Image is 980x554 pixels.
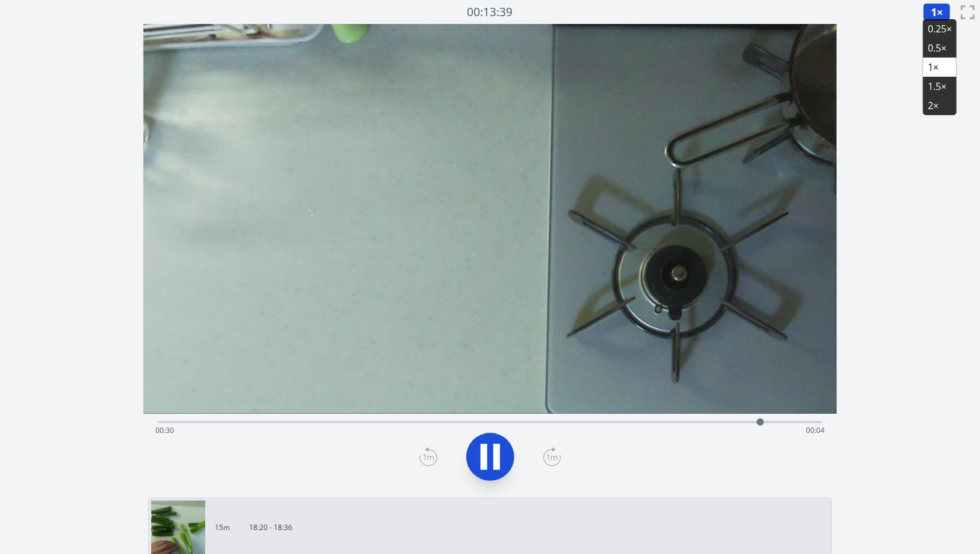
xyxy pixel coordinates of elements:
[923,58,957,77] li: 1×
[923,38,957,58] li: 0.5×
[806,425,825,435] span: 00:04
[923,19,957,38] li: 0.25×
[923,96,957,115] li: 2×
[467,4,513,21] a: 00:13:39
[155,425,174,435] span: 00:30
[923,77,957,96] li: 1.5×
[249,523,292,532] p: 18:20 - 18:36
[931,5,937,19] span: 1
[215,523,230,532] p: 15m
[923,3,951,21] button: 1×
